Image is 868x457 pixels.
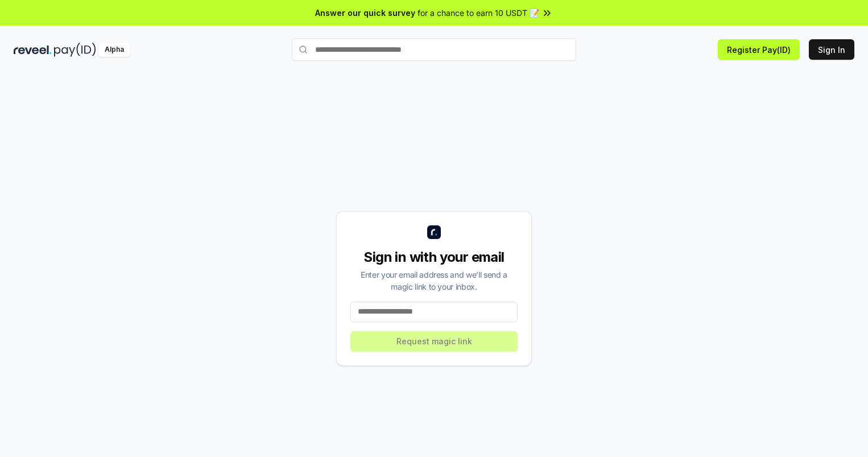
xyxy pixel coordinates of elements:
div: Enter your email address and we’ll send a magic link to your inbox. [350,269,518,293]
img: reveel_dark [14,43,52,57]
button: Register Pay(ID) [718,39,800,60]
div: Alpha [98,43,130,57]
span: for a chance to earn 10 USDT 📝 [418,7,539,19]
img: logo_small [427,225,441,239]
img: pay_id [54,43,96,57]
div: Sign in with your email [350,248,518,266]
span: Answer our quick survey [315,7,415,19]
button: Sign In [809,39,854,60]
